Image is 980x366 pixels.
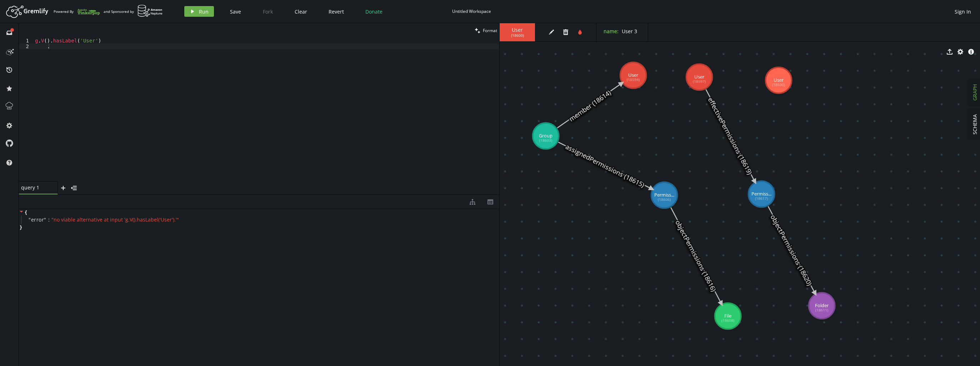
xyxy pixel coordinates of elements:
label: name : [604,28,619,35]
span: error [31,217,44,223]
div: and Sponsored by [104,5,163,18]
div: 2 [19,44,34,49]
span: Donate [365,8,382,15]
span: GRAPH [971,84,978,101]
button: Format [472,23,499,38]
button: Revert [323,6,349,17]
tspan: (18594) [627,77,640,82]
button: Run [184,6,214,17]
tspan: Folder [815,302,829,309]
span: " [29,216,31,223]
span: Fork [263,8,273,15]
span: ( 18600 ) [511,33,524,38]
tspan: (18608) [721,318,734,323]
tspan: (18611) [815,307,828,312]
span: " [44,216,46,223]
img: AWS Neptune [137,5,163,17]
tspan: File [724,312,731,319]
span: query 1 [21,184,50,191]
tspan: (18606) [658,197,671,202]
div: Powered By [54,5,100,18]
span: User [507,27,528,33]
span: Clear [295,8,307,15]
tspan: (18600) [772,82,785,87]
span: " no viable alternative at input 'g.V().hasLabel('User').' " [51,216,179,223]
span: { [25,209,27,215]
span: User 3 [622,28,637,35]
button: Clear [289,6,312,17]
tspan: User [694,73,705,80]
tspan: (18617) [755,196,768,201]
tspan: Permiss... [751,190,771,197]
tspan: (18603) [539,138,552,143]
span: Run [199,8,209,15]
span: SCHEMA [971,114,978,134]
div: 1 [19,38,34,44]
div: Untitled Workspace [452,9,491,14]
span: } [19,224,22,230]
button: Save [225,6,246,17]
span: Save [230,8,241,15]
tspan: User [774,77,784,83]
span: Format [483,27,497,34]
tspan: Permiss... [654,192,674,198]
span: : [48,217,50,223]
tspan: (18597) [693,79,706,84]
tspan: User [628,72,639,78]
span: Sign In [955,8,971,15]
span: Revert [329,8,344,15]
button: Donate [360,6,388,17]
tspan: Group [539,132,552,139]
button: Fork [257,6,279,17]
button: Sign In [951,6,975,17]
